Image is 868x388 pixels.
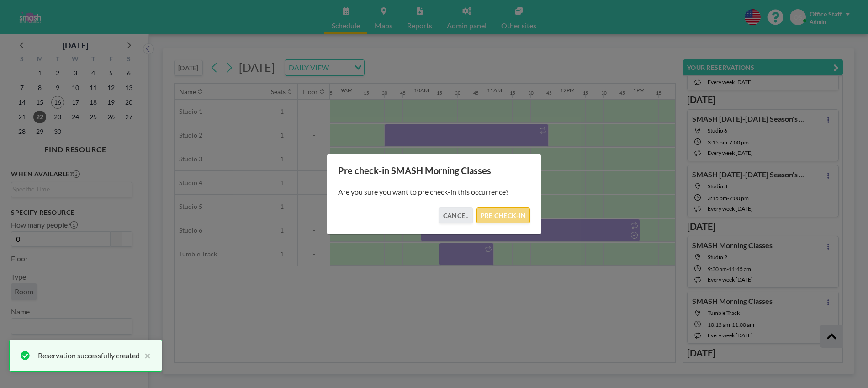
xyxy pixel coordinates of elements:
[338,165,530,176] h3: Pre check-in SMASH Morning Classes
[38,350,140,361] div: Reservation successfully created
[476,207,530,223] button: PRE CHECK-IN
[439,207,473,223] button: CANCEL
[338,187,530,197] p: Are you sure you want to pre check-in this occurrence?
[140,350,151,361] button: close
